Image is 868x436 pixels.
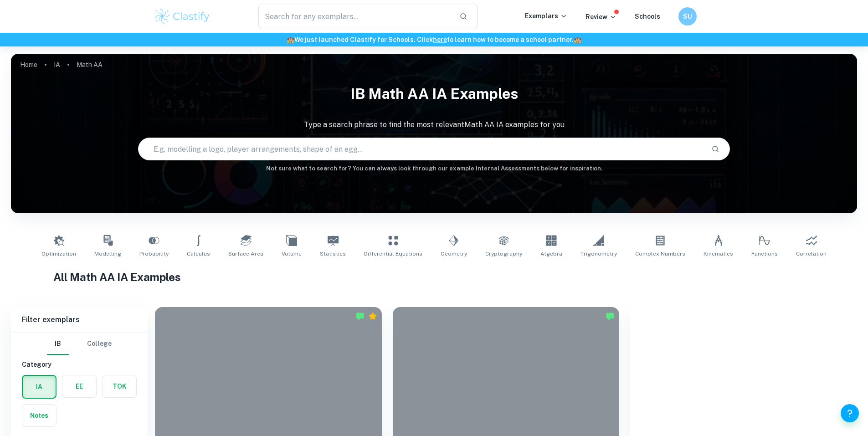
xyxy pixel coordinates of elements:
[368,312,377,321] div: Premium
[22,405,56,426] button: Notes
[103,375,136,397] button: TOK
[796,250,827,258] span: Correlation
[54,58,60,71] a: IA
[540,250,562,258] span: Algebra
[20,58,37,71] a: Home
[574,36,581,43] span: 🏫
[682,11,693,21] h6: SU
[708,141,723,157] button: Search
[258,4,452,29] input: Search for any exemplars...
[751,250,778,258] span: Functions
[441,250,467,258] span: Geometry
[11,119,857,130] p: Type a search phrase to find the most relevant Math AA IA examples for you
[841,404,859,422] button: Help and Feedback
[47,333,112,355] div: Filter type choice
[580,250,617,258] span: Trigonometry
[2,35,866,45] h6: We just launched Clastify for Schools. Click to learn how to become a school partner.
[62,375,96,397] button: EE
[320,250,346,258] span: Statistics
[228,250,263,258] span: Surface Area
[635,250,685,258] span: Complex Numbers
[635,13,660,20] a: Schools
[47,333,69,355] button: IB
[41,250,76,258] span: Optimization
[678,7,697,26] button: SU
[364,250,422,258] span: Differential Equations
[355,312,365,321] img: Marked
[94,250,121,258] span: Modelling
[154,7,211,26] img: Clastify logo
[11,79,857,108] h1: IB Math AA IA examples
[187,250,210,258] span: Calculus
[11,164,857,173] h6: Not sure what to search for? You can always look through our example Internal Assessments below f...
[704,250,733,258] span: Kinematics
[11,307,148,333] h6: Filter exemplars
[606,312,615,321] img: Marked
[282,250,302,258] span: Volume
[139,250,169,258] span: Probability
[22,359,137,369] h6: Category
[485,250,522,258] span: Cryptography
[287,36,294,43] span: 🏫
[433,36,447,43] a: here
[525,11,567,21] p: Exemplars
[53,269,815,285] h1: All Math AA IA Examples
[87,333,112,355] button: College
[77,60,103,70] p: Math AA
[23,376,56,398] button: IA
[586,12,616,22] p: Review
[139,136,704,162] input: E.g. modelling a logo, player arrangements, shape of an egg...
